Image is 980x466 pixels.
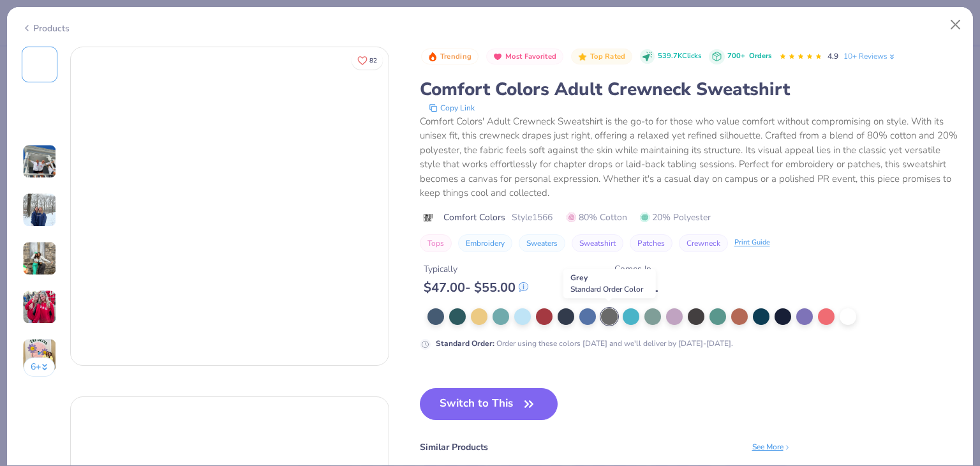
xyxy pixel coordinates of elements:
[436,338,494,349] strong: Standard Order :
[420,234,452,252] button: Tops
[22,22,70,35] div: Products
[749,51,771,61] span: Orders
[421,49,479,65] button: Badge Button
[420,77,959,101] div: Comfort Colors Adult Crewneck Sweatshirt
[944,13,968,37] button: Close
[590,53,626,60] span: Top Rated
[440,53,471,60] span: Trending
[424,280,528,296] div: $ 47.00 - $ 55.00
[519,234,565,252] button: Sweaters
[577,52,588,62] img: Top Rated sort
[512,211,553,224] span: Style 1566
[22,241,57,276] img: User generated content
[570,284,643,294] span: Standard Order Color
[640,211,711,224] span: 20% Polyester
[828,51,838,61] span: 4.9
[420,114,959,200] div: Comfort Colors' Adult Crewneck Sweatshirt is the go-to for those who value comfort without compro...
[493,52,503,62] img: Most Favorited sort
[486,49,563,65] button: Badge Button
[420,213,437,223] img: brand logo
[420,388,558,420] button: Switch to This
[22,193,57,227] img: User generated content
[22,144,57,179] img: User generated content
[843,50,896,62] a: 10+ Reviews
[420,440,488,454] div: Similar Products
[630,234,672,252] button: Patches
[22,290,57,324] img: User generated content
[567,211,627,224] span: 80% Cotton
[727,51,771,62] div: 700+
[658,51,701,62] span: 539.7K Clicks
[779,47,822,67] div: 4.9 Stars
[427,52,438,62] img: Trending sort
[572,234,623,252] button: Sweatshirt
[424,262,528,276] div: Typically
[436,338,733,349] div: Order using these colors [DATE] and we'll deliver by [DATE]-[DATE].
[352,51,383,70] button: Like
[443,211,505,224] span: Comfort Colors
[734,237,770,248] div: Print Guide
[679,234,728,252] button: Crewneck
[505,53,556,60] span: Most Favorited
[614,262,658,276] div: Comes In
[571,49,632,65] button: Badge Button
[369,57,377,64] span: 82
[24,357,55,377] button: 6+
[425,101,479,114] button: copy to clipboard
[22,338,57,373] img: User generated content
[563,269,656,298] div: Grey
[458,234,512,252] button: Embroidery
[752,441,791,453] div: See More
